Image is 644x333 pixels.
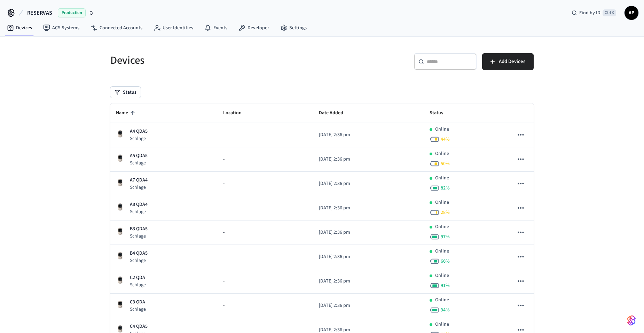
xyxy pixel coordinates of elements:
[579,9,600,16] span: Find by ID
[603,9,616,16] span: Ctrl K
[223,204,225,212] span: -
[38,22,85,34] a: ACS Systems
[435,272,449,279] p: Online
[441,185,450,192] span: 82 %
[1,22,38,34] a: Devices
[441,307,450,313] span: 94 %
[223,108,251,118] span: Location
[130,233,148,240] p: Schlage
[319,131,418,139] p: [DATE] 2:36 pm
[627,315,636,326] img: SeamLogoGradient.69752ec5.svg
[435,223,449,231] p: Online
[441,258,450,265] span: 66 %
[130,160,148,166] p: Schlage
[223,156,225,163] span: -
[223,253,225,261] span: -
[319,229,418,236] p: [DATE] 2:36 pm
[319,253,418,261] p: [DATE] 2:36 pm
[566,7,622,19] div: Find by IDCtrl K
[319,278,418,285] p: [DATE] 2:36 pm
[499,57,525,66] span: Add Devices
[435,248,449,255] p: Online
[275,22,312,34] a: Settings
[223,180,225,187] span: -
[130,208,148,215] p: Schlage
[223,278,225,285] span: -
[130,177,148,184] p: A7 QDA4
[116,108,137,118] span: Name
[116,203,124,211] img: Schlage Sense Smart Deadbolt with Camelot Trim, Front
[130,323,148,330] p: C4 QDA5
[85,22,148,34] a: Connected Accounts
[130,225,148,233] p: B3 QDA5
[130,250,148,257] p: B4 QDA5
[116,325,124,333] img: Schlage Sense Smart Deadbolt with Camelot Trim, Front
[441,282,450,289] span: 91 %
[435,175,449,182] p: Online
[148,22,199,34] a: User Identities
[223,229,225,236] span: -
[130,299,146,306] p: C3 QDA
[110,87,141,98] button: Status
[130,201,148,208] p: A8 QDA4
[130,135,148,142] p: Schlage
[130,281,146,288] p: Schlage
[116,130,124,138] img: Schlage Sense Smart Deadbolt with Camelot Trim, Front
[435,296,449,304] p: Online
[435,199,449,206] p: Online
[116,227,124,235] img: Schlage Sense Smart Deadbolt with Camelot Trim, Front
[625,7,638,19] span: AP
[116,154,124,162] img: Schlage Sense Smart Deadbolt with Camelot Trim, Front
[116,251,124,260] img: Schlage Sense Smart Deadbolt with Camelot Trim, Front
[441,136,450,143] span: 44 %
[441,209,450,216] span: 28 %
[130,184,148,191] p: Schlage
[130,274,146,281] p: C2 QDA
[625,6,638,20] button: AP
[319,180,418,187] p: [DATE] 2:36 pm
[430,108,452,118] span: Status
[58,8,86,17] span: Production
[130,128,148,135] p: A4 QDA5
[116,300,124,309] img: Schlage Sense Smart Deadbolt with Camelot Trim, Front
[116,276,124,284] img: Schlage Sense Smart Deadbolt with Camelot Trim, Front
[441,160,450,167] span: 50 %
[116,178,124,187] img: Schlage Sense Smart Deadbolt with Camelot Trim, Front
[435,126,449,133] p: Online
[482,53,534,70] button: Add Devices
[130,306,146,313] p: Schlage
[27,9,52,17] span: RESERVAS
[319,108,352,118] span: Date Added
[319,204,418,212] p: [DATE] 2:36 pm
[199,22,233,34] a: Events
[130,152,148,160] p: A5 QDA5
[130,257,148,264] p: Schlage
[233,22,275,34] a: Developer
[319,156,418,163] p: [DATE] 2:36 pm
[223,302,225,309] span: -
[435,150,449,157] p: Online
[319,302,418,309] p: [DATE] 2:36 pm
[110,53,318,68] h5: Devices
[441,233,450,240] span: 97 %
[223,131,225,139] span: -
[435,321,449,328] p: Online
